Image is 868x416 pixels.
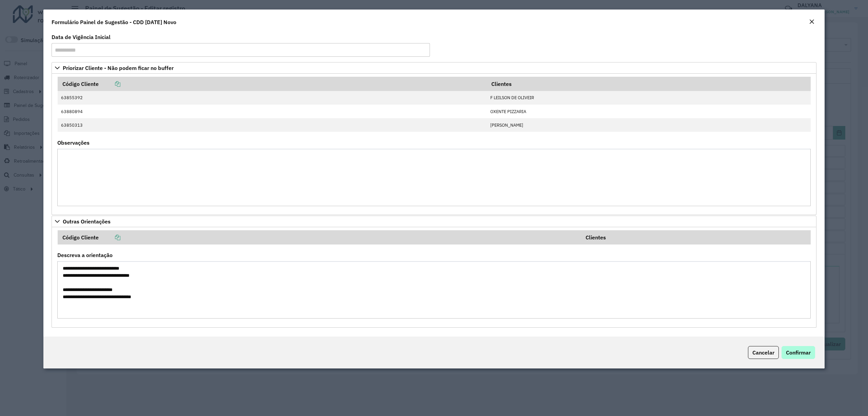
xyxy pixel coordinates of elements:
span: Outras Orientações [63,219,111,224]
td: [PERSON_NAME] [487,118,811,132]
th: Clientes [581,230,811,245]
span: Confirmar [786,349,811,356]
span: Priorizar Cliente - Não podem ficar no buffer [63,65,174,71]
td: 63880894 [58,105,487,118]
button: Close [807,18,816,26]
button: Cancelar [748,346,779,359]
a: Outras Orientações [52,216,816,227]
th: Código Cliente [58,77,487,91]
button: Confirmar [782,346,815,359]
th: Clientes [487,77,811,91]
label: Data de Vigência Inicial [52,33,111,41]
div: Outras Orientações [52,227,816,328]
th: Código Cliente [58,230,581,245]
a: Priorizar Cliente - Não podem ficar no buffer [52,62,816,74]
h4: Formulário Painel de Sugestão - CDD [DATE] Novo [52,18,176,26]
td: 63850313 [58,118,487,132]
td: F LEILSON DE OLIVEIR [487,91,811,105]
td: 63855392 [58,91,487,105]
td: OXENTE PIZZARIA [487,105,811,118]
label: Observações [57,139,90,147]
em: Fechar [809,19,814,24]
span: Cancelar [752,349,774,356]
a: Copiar [99,234,120,241]
a: Copiar [99,80,120,87]
label: Descreva a orientação [57,251,113,259]
div: Priorizar Cliente - Não podem ficar no buffer [52,74,816,215]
